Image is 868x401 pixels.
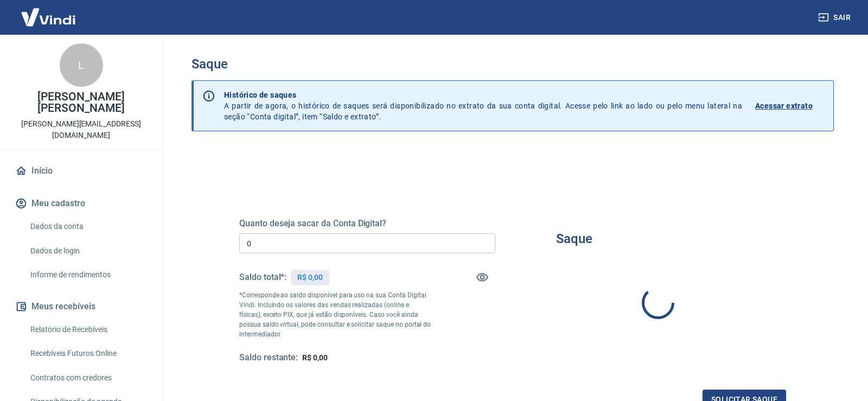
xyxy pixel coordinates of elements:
p: Histórico de saques [224,90,742,100]
a: Dados da conta [26,215,149,238]
h3: Saque [556,231,592,246]
p: Acessar extrato [755,100,813,111]
button: Sair [816,8,855,28]
div: L [60,43,103,87]
a: Relatório de Recebíveis [26,319,149,341]
a: Informe de rendimentos [26,264,149,286]
p: *Corresponde ao saldo disponível para uso na sua Conta Digital Vindi. Incluindo os valores das ve... [239,290,431,339]
a: Recebíveis Futuros Online [26,342,149,365]
a: Acessar extrato [755,90,825,122]
a: Início [13,159,149,183]
button: Meu cadastro [13,192,149,215]
p: [PERSON_NAME][EMAIL_ADDRESS][DOMAIN_NAME] [9,118,154,141]
h3: Saque [192,56,834,72]
a: Dados de login [26,240,149,262]
span: R$ 0,00 [302,353,328,362]
a: Contratos com credores [26,367,149,389]
button: Meus recebíveis [13,295,149,319]
p: R$ 0,00 [297,272,323,283]
img: Vindi [13,1,84,34]
p: A partir de agora, o histórico de saques será disponibilizado no extrato da sua conta digital. Ac... [224,90,742,122]
p: [PERSON_NAME] [PERSON_NAME] [9,91,154,114]
h5: Quanto deseja sacar da Conta Digital? [239,218,495,229]
h5: Saldo total*: [239,272,286,283]
h5: Saldo restante: [239,352,298,364]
